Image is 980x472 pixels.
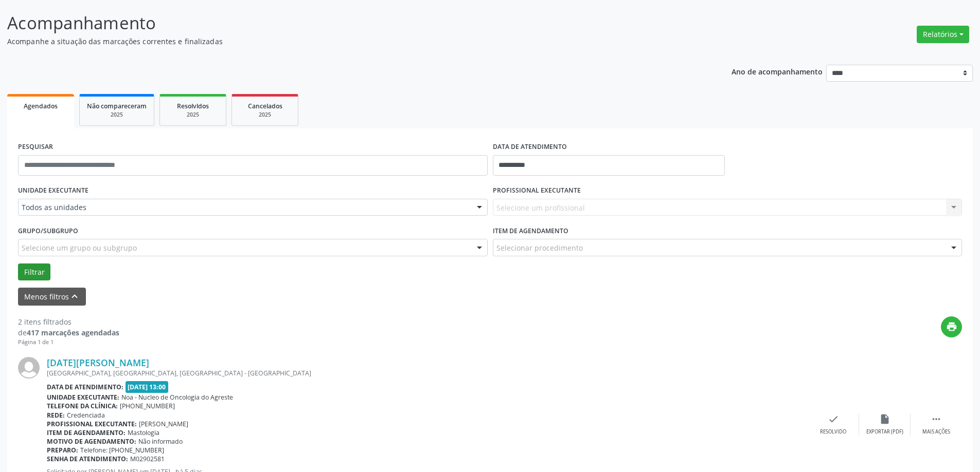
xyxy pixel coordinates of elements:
span: M02902581 [130,455,165,463]
button: Menos filtroskeyboard_arrow_up [18,288,86,306]
b: Telefone da clínica: [47,402,118,410]
b: Unidade executante: [47,393,119,402]
label: PESQUISAR [18,139,53,155]
img: img [18,357,40,379]
span: Não compareceram [87,102,147,110]
label: DATA DE ATENDIMENTO [493,139,567,155]
b: Motivo de agendamento: [47,437,136,446]
i: check [828,413,839,425]
div: [GEOGRAPHIC_DATA], [GEOGRAPHIC_DATA], [GEOGRAPHIC_DATA] - [GEOGRAPHIC_DATA] [47,369,808,377]
a: [DATE][PERSON_NAME] [47,357,149,368]
div: 2025 [87,111,147,119]
div: 2 itens filtrados [18,316,119,327]
label: Grupo/Subgrupo [18,223,78,239]
span: Mastologia [128,428,159,437]
button: Relatórios [917,26,969,43]
div: Página 1 de 1 [18,338,119,347]
span: Resolvidos [177,102,209,110]
label: Item de agendamento [493,223,568,239]
div: de [18,327,119,338]
i: print [946,321,957,332]
div: Resolvido [820,428,846,436]
button: print [941,316,962,337]
b: Profissional executante: [47,420,137,428]
span: Selecionar procedimento [496,242,583,253]
b: Rede: [47,411,65,420]
div: 2025 [239,111,291,119]
i: insert_drive_file [879,413,890,425]
span: Não informado [138,437,183,446]
button: Filtrar [18,263,50,281]
span: Noa - Nucleo de Oncologia do Agreste [121,393,233,402]
div: Mais ações [922,428,950,436]
i:  [931,413,942,425]
span: [PHONE_NUMBER] [120,402,175,410]
b: Senha de atendimento: [47,455,128,463]
strong: 417 marcações agendadas [27,328,119,337]
i: keyboard_arrow_up [69,291,80,302]
span: Credenciada [67,411,105,420]
div: Exportar (PDF) [866,428,903,436]
span: Cancelados [248,102,282,110]
span: Selecione um grupo ou subgrupo [22,242,137,253]
label: PROFISSIONAL EXECUTANTE [493,183,581,199]
b: Preparo: [47,446,78,455]
p: Acompanhe a situação das marcações correntes e finalizadas [7,36,683,47]
span: Telefone: [PHONE_NUMBER] [80,446,164,455]
b: Data de atendimento: [47,383,123,391]
span: Agendados [24,102,58,110]
p: Acompanhamento [7,10,683,36]
label: UNIDADE EXECUTANTE [18,183,88,199]
div: 2025 [167,111,219,119]
span: [PERSON_NAME] [139,420,188,428]
p: Ano de acompanhamento [732,65,823,78]
b: Item de agendamento: [47,428,126,437]
span: Todos as unidades [22,202,467,213]
span: [DATE] 13:00 [126,381,169,393]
